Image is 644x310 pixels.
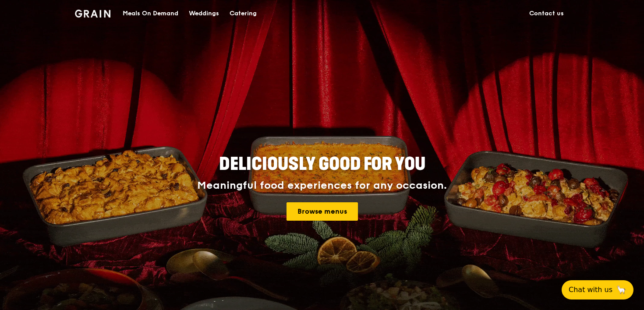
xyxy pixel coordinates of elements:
[189,0,219,27] div: Weddings
[562,280,633,299] button: Chat with us🦙
[287,202,358,221] a: Browse menus
[164,180,480,192] div: Meaningful food experiences for any occasion.
[75,10,110,18] img: Grain
[123,0,178,27] div: Meals On Demand
[224,0,262,27] a: Catering
[184,0,224,27] a: Weddings
[524,0,569,27] a: Contact us
[219,154,425,175] span: Deliciously good for you
[230,0,257,27] div: Catering
[569,285,612,295] span: Chat with us
[616,285,626,295] span: 🦙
